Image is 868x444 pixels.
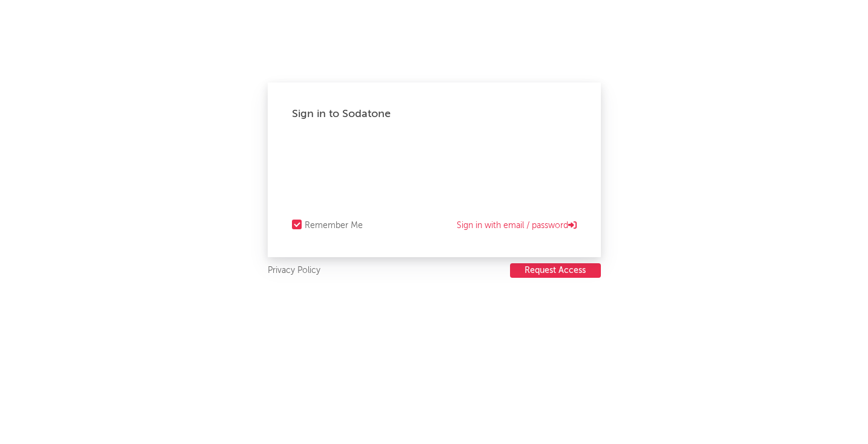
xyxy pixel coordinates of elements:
a: Request Access [510,263,601,278]
a: Privacy Policy [268,263,320,278]
div: Sign in to Sodatone [292,107,577,121]
a: Sign in with email / password [457,218,577,233]
div: Remember Me [305,218,363,233]
button: Request Access [510,263,601,278]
